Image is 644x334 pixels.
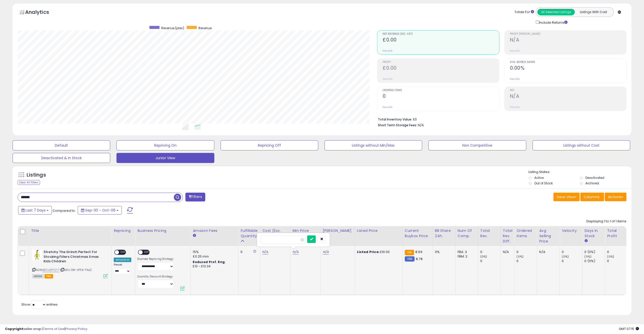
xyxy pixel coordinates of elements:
small: Prev: N/A [383,49,392,52]
span: Revenue (prev) [161,26,184,30]
small: Prev: N/A [383,106,392,109]
div: 0 [516,259,537,263]
div: Min Price [293,228,318,233]
div: £10 - £10.34 [193,264,234,269]
div: Totals For [514,10,534,15]
button: Filters [185,193,205,201]
div: Amazon Fees [193,228,236,233]
span: All listings currently available for purchase on Amazon [32,274,44,278]
b: Listed Price: [357,249,380,254]
label: Active [534,176,544,180]
span: Ordered Items [383,89,499,92]
div: 0 [480,259,501,263]
div: 0 [480,250,501,254]
div: ASIN: [32,250,108,278]
span: N/A [418,123,424,128]
small: Prev: N/A [510,106,520,109]
span: 8.78 [416,257,423,261]
small: Prev: N/A [383,77,392,80]
div: Avg Selling Price [539,228,557,244]
span: ROI [510,89,626,92]
button: Listings With Cost [575,9,612,15]
button: Listings without Min/Max [325,140,422,150]
span: 8.99 [415,249,422,254]
div: [PERSON_NAME] [323,228,353,233]
div: Listed Price [357,228,400,233]
small: Amazon Fees. [193,233,196,238]
h2: N/A [510,37,626,44]
span: 2025-10-14 07:15 GMT [619,326,639,331]
span: OFF [143,250,151,255]
span: Revenue [198,26,212,30]
button: Columns [580,193,604,201]
div: Preset: [114,263,131,274]
button: Last 7 Days [18,206,52,215]
div: 0 [607,259,627,263]
div: 0 (0%) [584,259,605,263]
label: Deactivated [585,176,604,180]
label: Quantity Discount Strategy: [137,275,174,278]
small: Days In Stock. [584,239,587,243]
b: Short Term Storage Fees: [378,123,417,127]
button: Sep-30 - Oct-06 [78,206,122,215]
span: Show: entries [21,302,58,307]
button: Repricing On [116,140,214,150]
div: Num of Comp. [458,228,476,239]
div: seller snap | | [5,327,87,331]
div: Include Returns [532,19,574,25]
li: £0 [378,116,623,122]
a: Privacy Policy [65,326,87,331]
button: Deactivated & In Stock [13,153,110,163]
span: OFF [119,250,127,255]
small: (0%) [584,255,591,259]
div: 0 [562,259,582,263]
label: Out of Stock [534,181,553,185]
span: Columns [584,194,599,199]
div: Total Rev. [480,228,499,239]
b: Total Inventory Value: [378,117,412,121]
div: 0 (0%) [584,250,605,254]
a: Terms of Use [43,326,64,331]
span: | SKU: ON-VFF3-7NJ2 [60,268,92,272]
div: Clear All Filters [18,180,40,185]
div: FBM: 2 [458,254,474,259]
button: Save View [553,193,580,201]
div: FBA: 3 [458,250,474,254]
b: Reduced Prof. Rng. [193,260,226,264]
div: 15% [193,250,234,254]
h2: 0.00% [510,65,626,72]
span: Compared to: [53,208,76,213]
h5: Analytics [25,9,59,17]
div: Cost (Exc. VAT) [262,228,288,239]
div: Velocity [562,228,580,233]
button: Repricing Off [221,140,318,150]
a: N/A [293,249,299,255]
small: (0%) [562,255,569,259]
span: FBA [45,274,53,278]
div: Fulfillable Quantity [240,228,258,239]
label: Business Repricing Strategy: [137,257,174,261]
p: Listing States: [529,170,631,175]
div: Days In Stock [584,228,603,239]
h5: Listings [27,172,46,179]
span: Profit [PERSON_NAME] [510,33,626,35]
div: 0% [435,250,452,254]
div: 0 [240,250,256,254]
button: Junior View [116,153,214,163]
span: Last 7 Days [26,208,46,213]
div: Displaying 1 to 1 of 1 items [586,219,626,224]
small: FBA [405,250,414,255]
strong: Copyright [5,326,23,331]
div: 0 [607,250,627,254]
div: Amazon AI [114,258,131,262]
div: Total Profit [607,228,625,239]
div: Business Pricing [137,228,188,233]
div: Current Buybox Price [405,228,431,239]
span: Profit [383,61,499,64]
div: Repricing [114,228,133,233]
div: Ordered Items [516,228,535,239]
small: Prev: N/A [510,49,520,52]
h2: N/A [510,93,626,100]
label: Archived [585,181,599,185]
div: N/A [503,250,511,254]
